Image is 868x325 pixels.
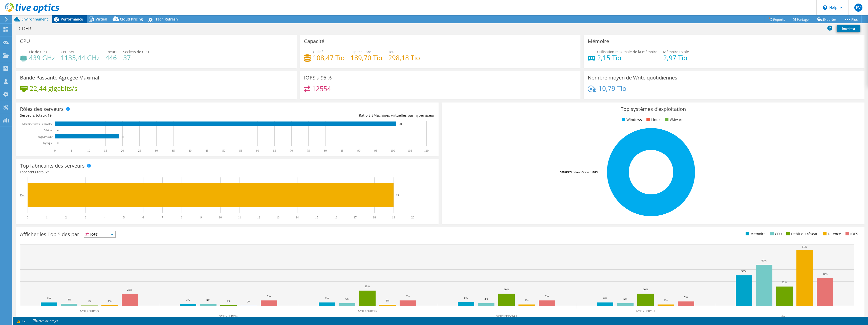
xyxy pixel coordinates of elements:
[46,216,48,219] text: 1
[597,49,657,54] span: Utilisation maximale de la mémoire
[603,297,607,300] text: 6%
[257,216,260,219] text: 12
[525,299,529,302] text: 2%
[351,55,382,60] h4: 189,70 Tio
[334,216,337,219] text: 16
[44,129,53,132] text: Virtuel
[205,149,208,152] text: 45
[358,309,377,313] text: SVHYPERV15
[313,49,323,54] span: Utilisé
[186,298,190,301] text: 3%
[104,149,107,152] text: 15
[598,86,626,91] h4: 10,79 Tio
[407,149,412,152] text: 105
[354,216,357,219] text: 17
[623,297,627,300] text: 5%
[368,113,374,118] span: 5.3
[386,299,389,302] text: 2%
[823,5,827,10] svg: \n
[29,49,47,54] span: Pic de CPU
[61,17,83,22] span: Performance
[96,17,107,22] span: Virtual
[71,149,73,152] text: 5
[597,55,657,60] h4: 2,15 Tio
[664,299,668,302] text: 2%
[504,288,509,291] text: 20%
[822,272,828,275] text: 46%
[222,149,225,152] text: 50
[247,300,251,303] text: 0%
[120,17,143,22] span: Cloud Pricing
[290,149,293,152] text: 70
[48,170,50,174] span: 1
[744,231,766,237] li: Mémoire
[14,318,29,324] a: 1
[304,38,324,44] h3: Capacité
[219,314,238,318] text: SVHYPERV05
[20,194,25,197] text: Dell
[390,149,395,152] text: 100
[643,288,648,291] text: 20%
[388,49,397,54] span: Total
[373,216,376,219] text: 18
[267,295,271,298] text: 9%
[814,15,840,23] a: Exporter
[304,75,332,80] h3: IOPS à 95 %
[351,49,371,54] span: Espace libre
[85,216,86,219] text: 3
[663,55,689,60] h4: 2,97 Tio
[80,309,99,313] text: SVHYPERV09
[87,149,90,152] text: 10
[313,55,345,60] h4: 108,47 Tio
[123,55,149,60] h4: 37
[769,231,782,237] li: CPU
[162,216,163,219] text: 7
[227,113,435,118] div: Ratio: Machines virtuelles par hyperviseur
[840,15,862,23] a: Plus
[57,142,59,144] text: 0
[424,149,429,152] text: 110
[345,297,349,300] text: 5%
[545,295,549,298] text: 9%
[374,149,377,152] text: 95
[396,194,399,197] text: 19
[122,135,124,138] text: 19
[61,55,100,60] h4: 1135,44 GHz
[296,216,299,219] text: 14
[485,297,488,300] text: 4%
[227,299,230,302] text: 1%
[121,149,124,152] text: 20
[20,113,227,118] div: Serveurs totaux:
[560,170,569,174] tspan: 100.0%
[123,49,149,54] span: Sockets de CPU
[238,216,241,219] text: 11
[104,216,105,219] text: 4
[155,149,158,152] text: 30
[20,163,85,169] h3: Top fabricants des serveurs
[741,270,746,273] text: 50%
[569,170,598,174] tspan: Windows Server 2019
[84,231,115,237] span: IOPS
[20,38,30,44] h3: CPU
[312,86,331,91] h4: 12554
[663,49,689,54] span: Mémoire totale
[496,314,517,318] text: SVHYPERV14.1
[399,123,402,125] text: 101
[620,117,642,123] li: Windows
[142,216,144,219] text: 6
[365,285,370,288] text: 25%
[105,49,117,54] span: Coeurs
[127,288,132,291] text: 20%
[88,300,91,303] text: 1%
[406,295,410,298] text: 9%
[108,299,112,302] text: 1%
[822,231,841,237] li: Latence
[105,55,117,60] h4: 446
[273,149,276,152] text: 65
[239,149,242,152] text: 55
[20,169,435,175] h4: Fabricants totaux:
[22,122,53,126] tspan: Machine virtuelle invitée
[138,149,141,152] text: 25
[357,149,360,152] text: 90
[61,49,74,54] span: CPU net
